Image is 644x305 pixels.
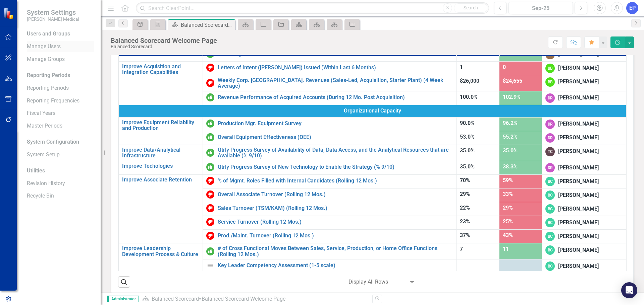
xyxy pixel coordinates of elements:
[460,177,470,183] span: 70%
[503,246,509,252] span: 11
[542,145,626,161] td: Double-Click to Edit
[558,120,599,128] div: [PERSON_NAME]
[206,177,214,185] img: Below Target
[558,94,599,102] div: [PERSON_NAME]
[27,84,94,92] a: Reporting Periods
[542,230,626,243] td: Double-Click to Edit
[542,161,626,175] td: Double-Click to Edit
[545,177,555,186] div: BC
[122,245,199,257] a: Improve Leadership Development Process & Culture
[545,93,555,103] div: DR
[545,261,555,271] div: BC
[203,91,456,105] td: Double-Click to Edit Right Click for Context Menu
[542,243,626,259] td: Double-Click to Edit
[503,177,513,183] span: 59%
[27,8,79,16] span: System Settings
[27,122,94,130] a: Master Periods
[203,131,456,145] td: Double-Click to Edit Right Click for Context Menu
[218,51,453,57] a: Late-Stage Win/Loss %
[626,2,638,14] div: EP
[27,72,94,79] div: Reporting Periods
[111,37,217,44] div: Balanced Scorecard Welcome Page
[218,77,453,89] a: Weekly Corp. [GEOGRAPHIC_DATA]. Revenues (Sales-Led, Acquisition, Starter Plant) (4 Week Average)
[118,117,203,145] td: Double-Click to Edit Right Click for Context Menu
[511,4,571,12] div: Sep-25
[558,78,599,86] div: [PERSON_NAME]
[460,134,475,140] span: 53.0%
[558,64,599,72] div: [PERSON_NAME]
[118,145,203,161] td: Double-Click to Edit Right Click for Context Menu
[152,296,199,302] a: Balanced Scorecard
[27,180,94,187] a: Revision History
[27,16,79,22] small: [PERSON_NAME] Medical
[558,164,599,172] div: [PERSON_NAME]
[460,94,478,100] span: 100.0%
[206,232,214,240] img: Below Target
[27,97,94,105] a: Reporting Frequencies
[122,163,199,169] a: Improve Techologies
[545,120,555,129] div: DR
[460,232,470,238] span: 37%
[503,147,518,154] span: 35.0%
[218,164,453,170] a: Qtrly Progress Survey of New Technology to Enable the Strategy (% 9/10)
[206,204,214,212] img: Below Target
[203,145,456,161] td: Double-Click to Edit Right Click for Context Menu
[218,233,453,239] a: Prod./Maint. Turnover (Rolling 12 Mos.)
[118,105,626,117] td: Double-Click to Edit
[27,151,94,159] a: System Setup
[503,232,513,238] span: 43%
[545,77,555,87] div: BB
[542,91,626,105] td: Double-Click to Edit
[206,93,214,101] img: On or Above Target
[218,262,453,269] a: Key Leader Competency Assessment (1-5 scale)
[206,149,214,157] img: On or Above Target
[558,246,599,254] div: [PERSON_NAME]
[206,190,214,199] img: Below Target
[542,175,626,188] td: Double-Click to Edit
[503,50,518,57] span: 50.0%
[3,8,15,19] img: ClearPoint Strategy
[206,120,214,128] img: On or Above Target
[503,205,513,211] span: 29%
[122,177,199,183] a: Improve Associate Retention
[206,79,214,87] img: Below Target
[503,64,506,70] span: 0
[27,167,94,175] div: Utilities
[545,204,555,214] div: BC
[202,296,285,302] div: Balanced Scorecard Welcome Page
[542,75,626,91] td: Double-Click to Edit
[542,131,626,145] td: Double-Click to Edit
[460,246,463,252] span: 7
[542,216,626,230] td: Double-Click to Edit
[503,191,513,197] span: 33%
[203,61,456,75] td: Double-Click to Edit Right Click for Context Menu
[508,2,573,14] button: Sep-25
[27,138,94,146] div: System Configuration
[118,243,203,274] td: Double-Click to Edit Right Click for Context Menu
[545,147,555,156] div: TC
[206,261,214,270] img: Not Defined
[218,245,453,257] a: # of Cross Functional Moves Between Sales, Service, Production, or Home Office Functions (Rolling...
[545,133,555,143] div: DR
[503,134,518,140] span: 55.2%
[206,218,214,226] img: Below Target
[558,192,599,199] div: [PERSON_NAME]
[203,75,456,91] td: Double-Click to Edit Right Click for Context Menu
[203,230,456,243] td: Double-Click to Edit Right Click for Context Menu
[460,163,475,170] span: 35.0%
[558,134,599,142] div: [PERSON_NAME]
[460,205,470,211] span: 22%
[203,216,456,230] td: Double-Click to Edit Right Click for Context Menu
[460,120,475,126] span: 90.0%
[136,2,489,14] input: Search ClearPoint...
[203,243,456,259] td: Double-Click to Edit Right Click for Context Menu
[503,163,518,170] span: 38.3%
[218,192,453,198] a: Overall Associate Turnover (Rolling 12 Mos.)
[460,147,475,154] span: 35.0%
[542,202,626,216] td: Double-Click to Edit
[218,219,453,225] a: Service Turnover (Rolling 12 Mos.)
[122,64,199,75] a: Improve Acquisition and Integration Capabilities
[107,296,139,302] span: Administrator
[218,178,453,184] a: % of Mgmt. Roles Filled with Internal Candidates (Rolling 12 Mos.)
[142,295,367,303] div: »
